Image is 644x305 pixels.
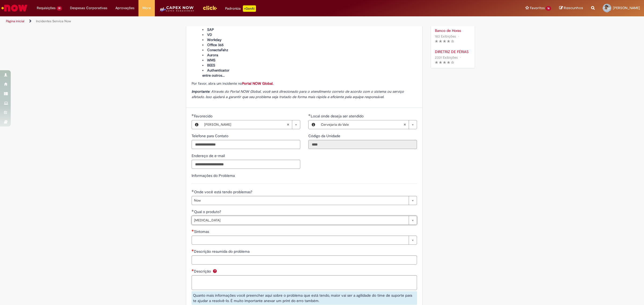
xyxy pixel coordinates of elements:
abbr: Limpar campo Local onde deseja ser atendido [401,120,409,129]
abbr: Limpar campo Favorecido [284,120,292,129]
span: Telefone para Contato [192,133,229,138]
span: BEES [207,63,215,68]
span: More [142,5,151,11]
button: Local onde deseja ser atendido, Visualizar este registro Cervejaria do Vale [309,120,318,129]
span: Obrigatório Preenchido [192,114,194,116]
span: Somente leitura - Código da Unidade [308,133,341,138]
span: Descrição [194,269,212,274]
span: Necessários - Local onde deseja ser atendido [311,114,365,118]
span: Cervejaria do Vale [321,120,403,129]
span: • [457,33,460,40]
span: 19 [57,6,62,11]
ul: Trilhas de página [4,16,425,26]
a: Página inicial [6,19,24,23]
a: Incidentes Service Now [36,19,71,23]
a: [PERSON_NAME]Limpar campo Favorecido [202,120,300,129]
span: ConectaFahz [207,48,228,52]
a: DIRETRIZ DE FÉRIAS [435,49,471,54]
span: SAP [207,27,214,32]
span: 2331 Exibições [435,55,458,60]
span: Ajuda para Descrição [212,269,218,273]
div: Quanto mais informações você preencher aqui sobre o problema que está tendo, maior vai ser a agil... [192,291,417,305]
span: Rascunhos [564,5,583,10]
span: Endereço de e-mail [192,153,226,158]
span: Requisições [37,5,56,11]
span: Necessários [192,249,194,251]
input: Telefone para Contato [192,140,300,149]
label: Somente leitura - Código da Unidade [308,133,341,139]
span: Sintomas [194,229,210,234]
img: ServiceNow [1,3,28,13]
input: Código da Unidade [308,140,417,149]
strong: Importante [192,89,209,94]
span: Favoritos [530,5,545,11]
span: Necessários [192,269,194,271]
a: Cervejaria do ValeLimpar campo Local onde deseja ser atendido [318,120,417,129]
a: Portal NOW Global. [242,81,273,86]
span: Necessários [192,229,194,232]
span: VD [207,32,212,37]
input: Descrição resumida do problema [192,255,417,265]
textarea: Descrição [192,275,417,290]
img: CapexLogo5.png [159,5,195,16]
input: Endereço de e-mail [192,160,300,169]
span: [PERSON_NAME] [613,6,640,10]
span: Qual o produto? [194,209,222,214]
span: Authenticator [207,68,229,73]
span: Now [194,196,406,205]
img: click_logo_yellow_360x200.png [203,4,217,12]
span: Obrigatório Preenchido [192,190,194,192]
span: : Através do Portal NOW Global, você será direcionado para o atendimento correto de acordo com o ... [192,89,404,99]
span: [PERSON_NAME] [204,120,287,129]
label: Informações do Problema [192,173,235,178]
span: Office 365 [207,43,224,47]
a: Banco de Horas [435,28,471,33]
span: entre outros... [202,73,225,78]
span: Obrigatório Preenchido [192,210,194,212]
span: Aprovações [115,5,134,11]
span: Onde você está tendo problemas? [194,189,253,194]
span: Favorecido, Luis Felipe Da Silva Fabiano [194,114,214,118]
a: Rascunhos [559,6,583,11]
span: Despesas Corporativas [70,5,107,11]
span: Aurora [207,53,218,57]
span: Workday [207,38,221,42]
button: Favorecido, Visualizar este registro Luis Felipe Da Silva Fabiano [192,120,202,129]
span: WMS [207,58,215,62]
span: 183 Exibições [435,34,456,39]
span: Descrição resumida do problema [194,249,251,254]
a: Limpar campo Sintomas [192,236,417,245]
span: [MEDICAL_DATA] [194,216,406,225]
div: Padroniza [225,5,256,12]
span: Obrigatório Preenchido [308,114,311,116]
span: 16 [546,6,551,11]
p: +GenAi [243,5,256,12]
span: Por favor, abra um incidente no [192,81,273,86]
span: • [459,54,462,61]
